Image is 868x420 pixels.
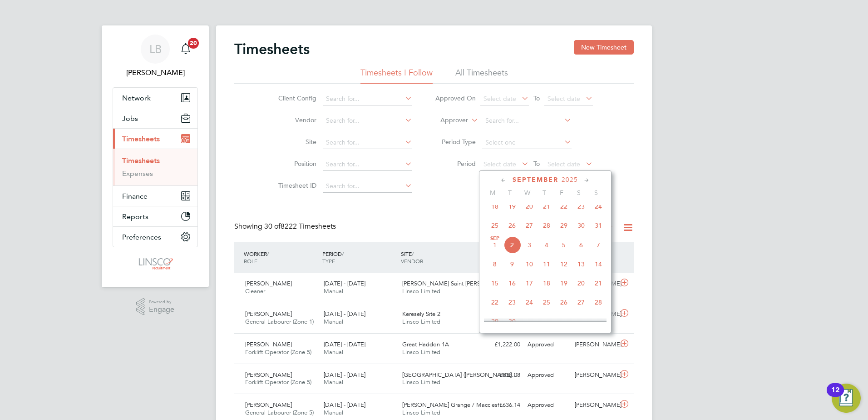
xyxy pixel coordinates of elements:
span: September [513,176,558,184]
div: £636.14 [477,398,524,413]
span: Cleaner [245,287,265,295]
span: Lauren Butler [113,67,198,78]
span: Select date [547,95,580,103]
button: Network [113,88,197,108]
div: Approved [524,398,571,413]
span: 24 [590,198,607,215]
div: Showing [234,222,338,231]
button: Finance [113,186,197,206]
span: Jobs [122,114,138,123]
div: 12 [831,390,839,402]
span: Linsco Limited [402,378,440,386]
span: S [570,189,587,197]
input: Search for... [323,136,412,149]
span: 23 [572,198,590,215]
span: Timesheets [122,135,160,143]
div: £318.07 [477,307,524,322]
input: Search for... [323,180,412,193]
span: [DATE] - [DATE] [324,371,365,379]
span: [PERSON_NAME] [245,401,292,409]
button: Preferences [113,227,197,247]
span: [PERSON_NAME] [245,371,292,379]
span: 31 [590,217,607,234]
span: [PERSON_NAME] [245,280,292,287]
span: M [484,189,501,197]
span: 17 [521,275,538,292]
div: £838.08 [477,368,524,383]
span: TYPE [322,257,335,265]
input: Search for... [323,115,412,127]
button: Open Resource Center, 12 new notifications [832,384,861,413]
span: Forklift Operator (Zone 5) [245,378,311,386]
img: linsco-logo-retina.png [136,256,174,271]
span: Manual [324,318,343,325]
div: WORKER [242,245,320,269]
span: Great Haddon 1A [402,340,449,348]
span: 25 [486,217,503,234]
span: [PERSON_NAME] Grange / Macclesf… [402,401,505,409]
span: General Labourer (Zone 1) [245,318,314,325]
span: Keresely Site 2 [402,310,440,318]
a: Go to home page [113,256,198,271]
span: 3 [521,236,538,254]
span: F [553,189,570,197]
div: Approved [524,368,571,383]
label: Approver [427,116,468,125]
span: Forklift Operator (Zone 5) [245,348,311,356]
button: New Timesheet [574,40,634,55]
span: Manual [324,409,343,416]
div: PERIOD [320,245,399,269]
a: Expenses [122,169,153,178]
span: 14 [590,255,607,273]
label: Vendor [276,116,316,124]
span: Reports [122,212,148,221]
span: 16 [503,275,521,292]
span: 1 [486,236,503,254]
div: £1,222.00 [477,337,524,352]
span: Select date [483,95,516,103]
span: [DATE] - [DATE] [324,401,365,409]
div: Timesheets [113,149,197,185]
span: To [531,92,542,104]
span: 12 [555,255,572,273]
span: 8 [486,255,503,273]
span: 27 [572,294,590,311]
div: [PERSON_NAME] [571,398,618,413]
span: 19 [555,275,572,292]
span: 22 [486,294,503,311]
span: [DATE] - [DATE] [324,340,365,348]
span: 23 [503,294,521,311]
span: W [518,189,536,197]
span: LB [149,43,162,55]
li: Timesheets I Follow [360,67,433,84]
label: Position [276,160,316,168]
span: General Labourer (Zone 5) [245,409,314,416]
span: 18 [538,275,555,292]
button: Jobs [113,108,197,128]
div: Approved [524,337,571,352]
span: [PERSON_NAME] [245,340,292,348]
span: Preferences [122,233,161,241]
label: Approved [555,223,614,232]
span: 29 [486,313,503,330]
label: Site [276,138,316,146]
span: S [587,189,605,197]
span: 8222 Timesheets [264,222,336,231]
div: £112.74 [477,276,524,291]
span: 27 [521,217,538,234]
span: Sep [486,236,503,241]
span: Select date [483,160,516,168]
a: 20 [177,35,195,64]
span: ROLE [244,257,257,265]
span: 19 [503,198,521,215]
nav: Main navigation [102,25,209,287]
span: / [342,250,344,257]
span: 7 [590,236,607,254]
span: T [501,189,518,197]
span: / [267,250,269,257]
span: 11 [538,255,555,273]
span: 5 [555,236,572,254]
a: Timesheets [122,156,160,165]
span: 6 [572,236,590,254]
span: 22 [555,198,572,215]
